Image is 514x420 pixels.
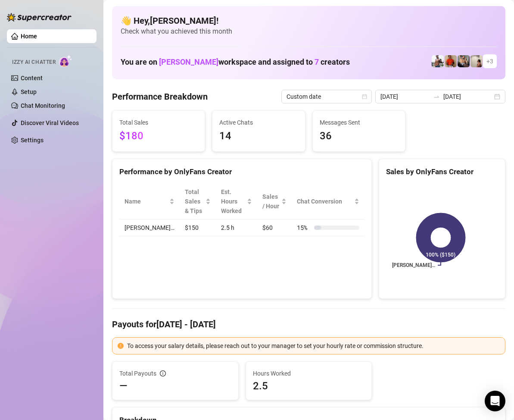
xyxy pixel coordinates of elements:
[485,391,505,411] div: Open Intercom Messenger
[432,55,444,67] img: JUSTIN
[219,118,298,127] span: Active Chats
[121,57,350,67] h1: You are on workspace and assigned to creators
[21,33,37,40] a: Home
[253,379,365,393] span: 2.5
[119,369,156,378] span: Total Payouts
[470,55,483,67] img: Ralphy
[119,379,128,393] span: —
[443,92,492,101] input: End date
[320,128,398,144] span: 36
[125,197,168,206] span: Name
[392,262,435,268] text: [PERSON_NAME]…
[7,13,72,22] img: logo-BBDzfeDw.svg
[185,187,204,216] span: Total Sales & Tips
[445,55,457,67] img: Justin
[119,118,198,127] span: Total Sales
[221,187,245,216] div: Est. Hours Worked
[380,92,430,101] input: Start date
[315,57,319,66] span: 7
[458,55,470,67] img: George
[119,219,180,236] td: [PERSON_NAME]…
[216,219,257,236] td: 2.5 h
[386,166,498,178] div: Sales by OnlyFans Creator
[433,93,440,100] span: swap-right
[127,341,500,351] div: To access your salary details, please reach out to your manager to set your hourly rate or commis...
[219,128,298,144] span: 14
[21,119,79,126] a: Discover Viral Videos
[121,15,497,27] h4: 👋 Hey, [PERSON_NAME] !
[180,219,216,236] td: $150
[121,27,497,36] span: Check what you achieved this month
[180,184,216,219] th: Total Sales & Tips
[253,369,365,378] span: Hours Worked
[433,93,440,100] span: to
[287,90,367,103] span: Custom date
[21,88,37,95] a: Setup
[12,58,56,66] span: Izzy AI Chatter
[160,370,166,376] span: info-circle
[159,57,218,66] span: [PERSON_NAME]
[486,56,493,66] span: + 3
[362,94,367,99] span: calendar
[119,128,198,144] span: $180
[297,223,311,232] span: 15 %
[257,184,292,219] th: Sales / Hour
[118,343,124,349] span: exclamation-circle
[297,197,352,206] span: Chat Conversion
[112,318,505,330] h4: Payouts for [DATE] - [DATE]
[262,192,280,211] span: Sales / Hour
[112,91,208,103] h4: Performance Breakdown
[292,184,364,219] th: Chat Conversion
[320,118,398,127] span: Messages Sent
[257,219,292,236] td: $60
[119,166,364,178] div: Performance by OnlyFans Creator
[119,184,180,219] th: Name
[21,137,44,144] a: Settings
[21,75,43,81] a: Content
[59,55,72,67] img: AI Chatter
[21,102,65,109] a: Chat Monitoring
